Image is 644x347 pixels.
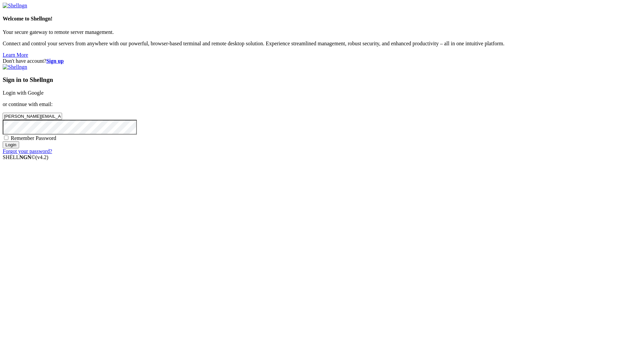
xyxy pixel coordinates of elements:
[3,58,641,64] div: Don't have account?
[3,29,641,35] p: Your secure gateway to remote server management.
[3,113,62,120] input: Email address
[3,41,641,47] p: Connect and control your servers from anywhere with our powerful, browser-based terminal and remo...
[3,52,28,58] a: Learn More
[3,101,641,107] p: or continue with email:
[3,76,641,84] h3: Sign in to Shellngn
[3,148,52,154] a: Forgot your password?
[3,90,44,96] a: Login with Google
[3,64,27,70] img: Shellngn
[4,136,8,140] input: Remember Password
[36,154,49,160] span: 4.2.0
[3,16,641,22] h4: Welcome to Shellngn!
[3,3,27,9] img: Shellngn
[11,135,56,141] span: Remember Password
[19,154,32,160] b: NGN
[3,141,19,148] input: Login
[3,154,48,160] span: SHELL ©
[46,58,64,64] a: Sign up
